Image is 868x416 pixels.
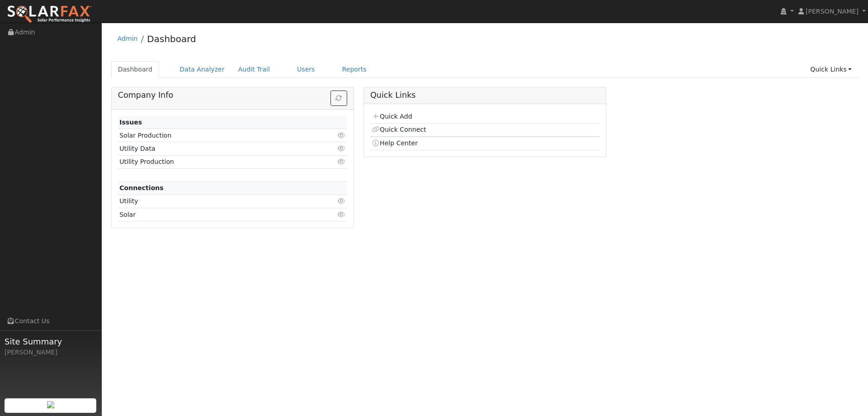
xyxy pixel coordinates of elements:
a: Quick Add [372,113,412,120]
i: Click to view [338,145,346,152]
a: Reports [335,61,373,78]
td: Solar [118,208,310,221]
a: Help Center [372,139,418,147]
div: [PERSON_NAME] [5,348,97,357]
td: Utility Data [118,142,310,155]
td: Utility [118,195,310,208]
a: Admin [118,35,138,42]
a: Dashboard [147,33,196,44]
span: [PERSON_NAME] [806,8,859,15]
img: retrieve [47,401,54,408]
img: SolarFax [7,5,92,24]
a: Users [290,61,322,78]
strong: Connections [119,184,164,191]
td: Solar Production [118,129,310,142]
a: Audit Trail [231,61,277,78]
h5: Company Info [118,91,347,100]
i: Click to view [338,198,346,204]
span: Site Summary [5,335,97,348]
i: Click to view [338,211,346,218]
a: Quick Links [803,61,859,78]
h5: Quick Links [370,91,599,100]
a: Dashboard [111,61,160,78]
strong: Issues [119,119,142,126]
a: Quick Connect [372,126,426,133]
td: Utility Production [118,155,310,168]
i: Click to view [338,158,346,165]
i: Click to view [338,132,346,139]
a: Data Analyzer [173,61,231,78]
